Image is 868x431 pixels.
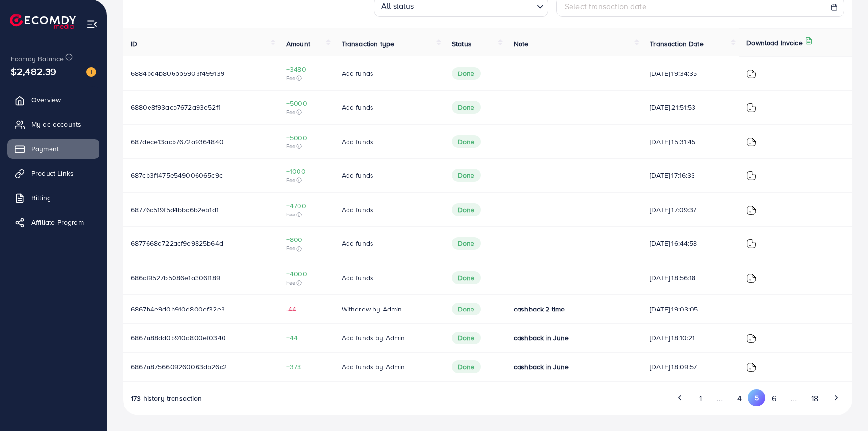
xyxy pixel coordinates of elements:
span: [DATE] 18:56:18 [650,273,731,283]
span: Amount [286,39,310,48]
span: [DATE] 15:31:45 [650,137,731,146]
img: ic-download-invoice.1f3c1b55.svg [746,205,756,215]
span: +4700 [286,201,326,211]
span: Add funds [342,137,373,146]
span: cashback in June [514,362,569,372]
span: cashback 2 time [514,304,565,314]
span: Done [452,271,481,284]
span: 6867a8756609260063db26c2 [131,362,227,372]
span: +5000 [286,133,326,143]
span: 173 history transaction [131,393,202,403]
span: [DATE] 19:34:35 [650,69,731,78]
span: Add funds [342,170,373,180]
img: image [86,67,96,77]
img: ic-download-invoice.1f3c1b55.svg [746,334,756,343]
span: [DATE] 17:09:37 [650,205,731,215]
span: 6877668a722acf9e9825b64d [131,239,223,248]
span: Status [452,39,471,48]
span: Payment [31,144,59,154]
span: Overview [31,95,61,105]
span: Done [452,67,481,80]
span: 6867a88dd0b910d800ef0340 [131,333,226,343]
p: Download Invoice [746,37,803,48]
span: 6867b4e9d0b910d800ef32e3 [131,304,225,314]
span: Billing [31,193,51,203]
span: [DATE] 18:09:57 [650,362,731,372]
a: Affiliate Program [7,213,99,232]
span: Done [452,169,481,182]
span: [DATE] 16:44:58 [650,239,731,248]
span: Done [452,101,481,114]
img: ic-download-invoice.1f3c1b55.svg [746,137,756,147]
img: ic-download-invoice.1f3c1b55.svg [746,171,756,181]
a: Billing [7,188,99,208]
img: ic-download-invoice.1f3c1b55.svg [746,103,756,113]
span: Add funds by Admin [342,333,405,343]
ul: Pagination [672,389,844,407]
img: menu [86,19,98,30]
img: ic-download-invoice.1f3c1b55.svg [746,362,756,372]
span: Done [452,303,481,315]
span: Done [452,135,481,148]
img: ic-download-invoice.1f3c1b55.svg [746,239,756,249]
span: +44 [286,333,326,343]
span: Withdraw by Admin [342,304,402,314]
span: Done [452,332,481,344]
span: Ecomdy Balance [11,54,64,64]
span: Add funds [342,205,373,215]
a: My ad accounts [7,115,99,134]
span: +1000 [286,167,326,176]
span: ID [131,39,137,48]
iframe: Chat [826,387,861,424]
button: Go to page 4 [730,389,748,407]
span: -44 [286,304,326,314]
button: Go to previous page [672,389,689,406]
span: My ad accounts [31,120,81,129]
span: [DATE] 21:51:53 [650,102,731,112]
span: Fee [286,279,326,287]
span: Done [452,237,481,250]
span: [DATE] 19:03:05 [650,304,731,314]
span: +378 [286,362,326,372]
span: Product Links [31,168,74,178]
img: ic-download-invoice.1f3c1b55.svg [746,273,756,283]
span: 6884bd4b806bb5903f499139 [131,69,224,78]
a: Payment [7,139,99,159]
button: Go to page 18 [804,389,824,407]
button: Go to page 6 [765,389,783,407]
span: Fee [286,108,326,116]
span: Note [514,39,529,48]
span: [DATE] 18:10:21 [650,333,731,343]
span: Done [452,360,481,373]
button: Go to page 1 [692,389,709,407]
span: $2,482.39 [11,64,56,78]
a: Overview [7,90,99,110]
span: Fee [286,211,326,218]
span: Fee [286,244,326,252]
span: 68776c519f5d4bbc6b2eb1d1 [131,205,219,215]
span: Select transaction date [565,1,646,12]
span: Transaction type [342,39,395,48]
span: [DATE] 17:16:33 [650,170,731,180]
a: Product Links [7,164,99,183]
span: 686cf9527b5086e1a306f189 [131,273,220,283]
span: +3480 [286,64,326,74]
span: Transaction Date [650,39,704,48]
span: +800 [286,235,326,244]
span: Fee [286,74,326,82]
span: 687dece13acb7672a9364840 [131,137,223,146]
span: 687cb3f1475e549006065c9c [131,170,223,180]
span: Add funds [342,102,373,112]
span: Affiliate Program [31,217,84,227]
span: cashback in June [514,333,569,343]
img: logo [10,14,76,29]
span: Fee [286,176,326,184]
span: 6880e8f93acb7672a93e52f1 [131,102,221,112]
span: +4000 [286,269,326,279]
span: Add funds [342,69,373,78]
span: Add funds by Admin [342,362,405,372]
img: ic-download-invoice.1f3c1b55.svg [746,69,756,79]
button: Go to page 5 [748,389,765,406]
span: Fee [286,143,326,150]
